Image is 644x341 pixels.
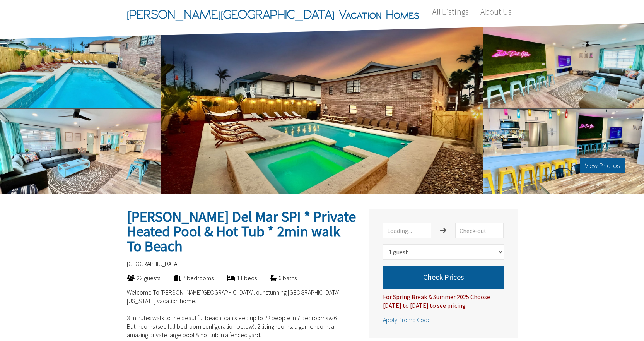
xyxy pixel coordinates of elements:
[127,209,356,254] h2: [PERSON_NAME] Del Mar SPI * Private Heated Pool & Hot Tub * 2min walk To Beach
[580,158,625,173] button: View Photos
[214,274,257,282] div: 11 beds
[160,274,214,282] div: 7 bedrooms
[127,260,179,267] span: [GEOGRAPHIC_DATA]
[113,274,160,282] div: 22 guests
[383,266,504,289] button: Check Prices
[383,289,504,310] div: For Spring Break & Summer 2025 Choose [DATE] to [DATE] to see pricing
[383,223,431,238] input: Loading...
[383,316,431,324] span: Apply Promo Code
[257,274,297,282] div: 6 baths
[455,223,504,238] input: Check-out
[127,3,419,26] span: [PERSON_NAME][GEOGRAPHIC_DATA] Vacation Homes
